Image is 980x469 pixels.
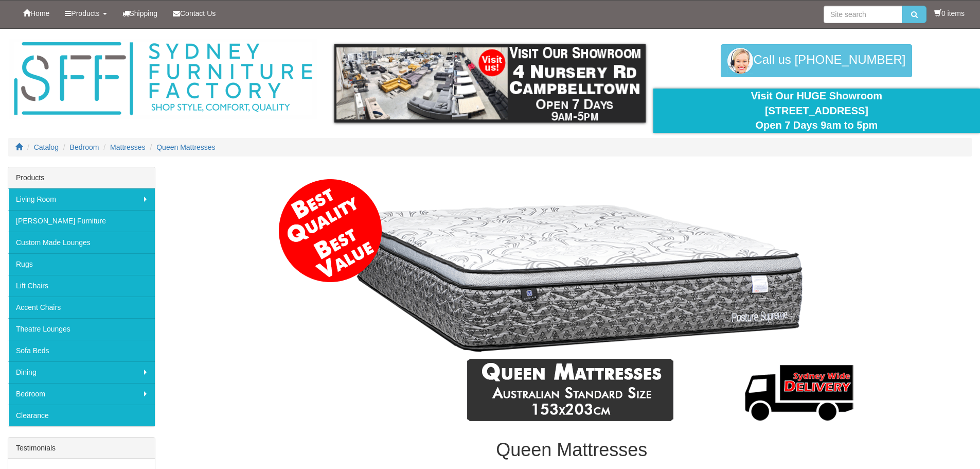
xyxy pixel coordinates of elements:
[8,167,155,188] div: Products
[661,89,972,133] div: Visit Our HUGE Showroom [STREET_ADDRESS] Open 7 Days 9am to 5pm
[15,1,57,26] a: Home
[57,1,114,26] a: Products
[824,6,902,23] input: Site search
[8,210,155,232] a: [PERSON_NAME] Furniture
[30,9,49,18] span: Home
[8,253,155,275] a: Rugs
[70,143,99,151] a: Bedroom
[156,143,215,151] a: Queen Mattresses
[8,383,155,405] a: Bedroom
[34,143,59,151] a: Catalog
[165,1,223,26] a: Contact Us
[8,297,155,318] a: Accent Chairs
[8,275,155,297] a: Lift Chairs
[334,44,646,123] img: showroom.gif
[180,9,216,18] span: Contact Us
[934,8,965,19] li: 0 items
[8,405,155,426] a: Clearance
[9,39,317,119] img: Sydney Furniture Factory
[71,9,99,18] span: Products
[275,172,868,429] img: Queen Mattresses
[8,361,155,383] a: Dining
[110,143,145,151] a: Mattresses
[8,188,155,210] a: Living Room
[8,340,155,361] a: Sofa Beds
[8,438,155,459] div: Testimonials
[8,318,155,340] a: Theatre Lounges
[115,1,166,26] a: Shipping
[8,232,155,253] a: Custom Made Lounges
[171,440,972,460] h1: Queen Mattresses
[130,9,158,18] span: Shipping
